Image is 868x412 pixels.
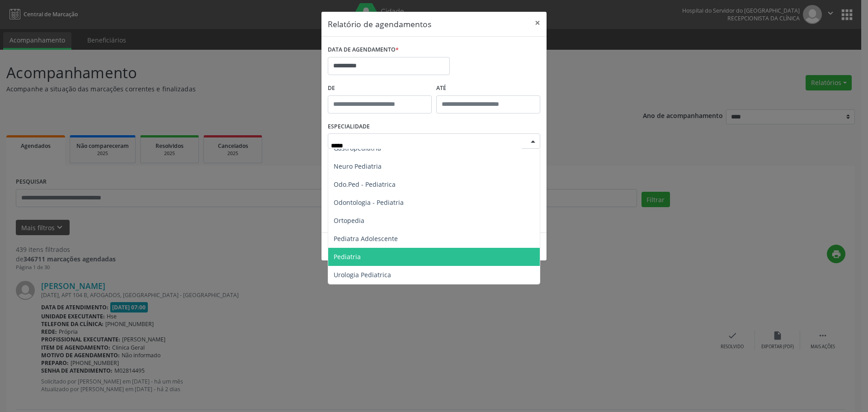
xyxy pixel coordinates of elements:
span: Urologia Pediatrica [334,270,391,279]
label: ESPECIALIDADE [328,120,370,134]
label: De [328,81,432,95]
span: Ortopedia [334,216,364,225]
span: Odo.Ped - Pediatrica [334,180,396,189]
button: Close [528,12,547,34]
label: ATÉ [436,81,540,95]
span: Pediatra Adolescente [334,234,398,243]
span: Pediatria [334,252,361,261]
span: Neuro Pediatria [334,162,382,170]
label: DATA DE AGENDAMENTO [328,43,399,57]
h5: Relatório de agendamentos [328,18,431,30]
span: Odontologia - Pediatria [334,198,404,207]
